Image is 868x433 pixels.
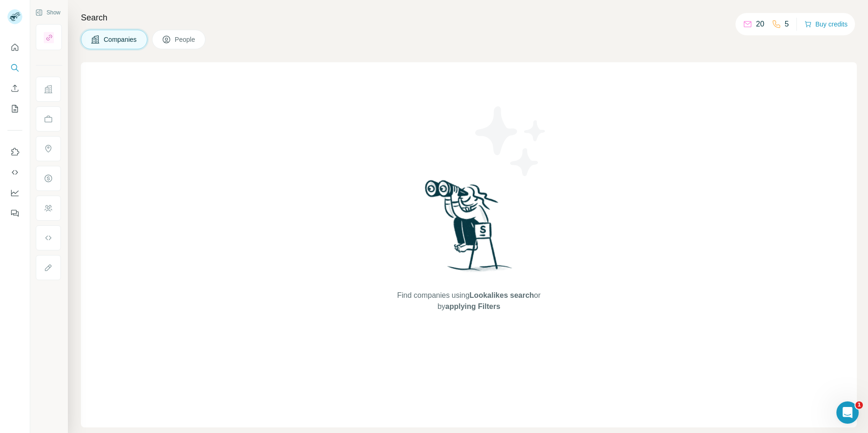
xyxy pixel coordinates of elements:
img: Surfe Illustration - Stars [469,99,553,183]
h4: Search [81,11,857,24]
span: Find companies using or by [394,290,543,312]
button: Show [29,6,67,20]
button: Quick start [7,39,22,56]
p: 20 [756,19,764,30]
button: My lists [7,100,22,117]
span: Companies [104,35,138,44]
button: Buy credits [804,18,848,31]
iframe: Intercom live chat [836,401,859,424]
img: Surfe Illustration - Woman searching with binoculars [421,177,517,281]
span: Lookalikes search [470,291,534,299]
button: Enrich CSV [7,80,22,97]
button: Use Surfe API [7,164,22,181]
span: 1 [855,401,863,409]
span: applying Filters [445,302,500,310]
button: Feedback [7,205,22,222]
button: Search [7,59,22,76]
span: People [175,35,196,44]
button: Use Surfe on LinkedIn [7,144,22,160]
button: Dashboard [7,184,22,201]
p: 5 [785,19,789,30]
